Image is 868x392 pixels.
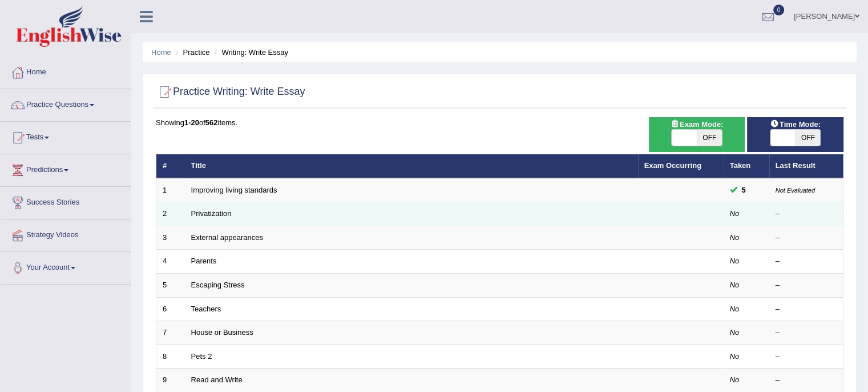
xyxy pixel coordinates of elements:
[156,345,185,369] td: 8
[737,184,750,196] span: You can still take this question
[697,130,722,146] span: OFF
[1,57,131,85] a: Home
[1,252,131,281] a: Your Account
[191,352,212,361] a: Pets 2
[776,187,815,194] small: Not Evaluated
[666,118,728,130] span: Exam Mode:
[212,47,288,58] li: Writing: Write Essay
[776,256,837,267] div: –
[776,304,837,315] div: –
[173,47,209,58] li: Practice
[776,233,837,243] div: –
[156,178,185,202] td: 1
[1,187,131,215] a: Success Stories
[191,375,243,384] a: Read and Write
[191,186,277,194] a: Improving living standards
[776,351,837,362] div: –
[156,297,185,321] td: 6
[644,161,701,170] a: Exam Occurring
[776,280,837,291] div: –
[730,281,740,289] em: No
[185,154,638,178] th: Title
[205,118,218,127] b: 562
[730,305,740,313] em: No
[1,219,131,248] a: Strategy Videos
[730,209,740,218] em: No
[776,327,837,338] div: –
[191,257,217,265] a: Parents
[191,209,232,218] a: Privatization
[730,328,740,337] em: No
[724,154,769,178] th: Taken
[776,209,837,219] div: –
[191,328,253,337] a: House or Business
[1,154,131,183] a: Predictions
[730,352,740,361] em: No
[730,233,740,242] em: No
[649,117,745,152] div: Show exams occurring in exams
[151,48,171,57] a: Home
[776,375,837,386] div: –
[191,233,263,242] a: External appearances
[766,118,825,130] span: Time Mode:
[730,257,740,265] em: No
[730,375,740,384] em: No
[184,118,199,127] b: 1-20
[156,226,185,250] td: 3
[156,117,843,128] div: Showing of items.
[191,305,221,313] a: Teachers
[156,83,305,101] h2: Practice Writing: Write Essay
[156,250,185,274] td: 4
[156,321,185,345] td: 7
[1,122,131,150] a: Tests
[156,274,185,298] td: 5
[1,89,131,118] a: Practice Questions
[773,5,785,15] span: 0
[156,154,185,178] th: #
[191,281,245,289] a: Escaping Stress
[769,154,843,178] th: Last Result
[796,130,821,146] span: OFF
[156,202,185,226] td: 2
